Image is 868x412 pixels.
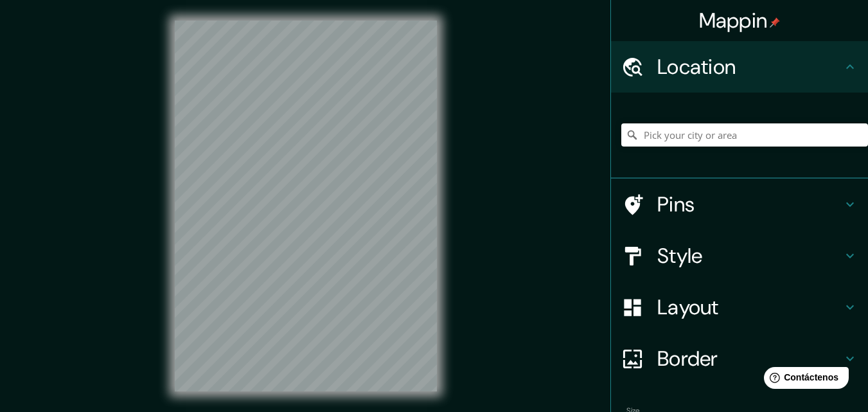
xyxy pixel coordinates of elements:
[657,346,842,372] h4: Border
[657,294,842,320] h4: Layout
[621,123,868,147] input: Pick your city or area
[611,282,868,333] div: Layout
[611,333,868,384] div: Border
[754,362,854,398] iframe: Lanzador de widgets de ayuda
[611,41,868,93] div: Location
[699,8,781,33] h4: Mappin
[657,243,842,269] h4: Style
[770,17,780,28] img: pin-icon.png
[657,54,842,80] h4: Location
[175,21,437,391] canvas: Map
[611,230,868,282] div: Style
[611,179,868,230] div: Pins
[657,192,842,217] h4: Pins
